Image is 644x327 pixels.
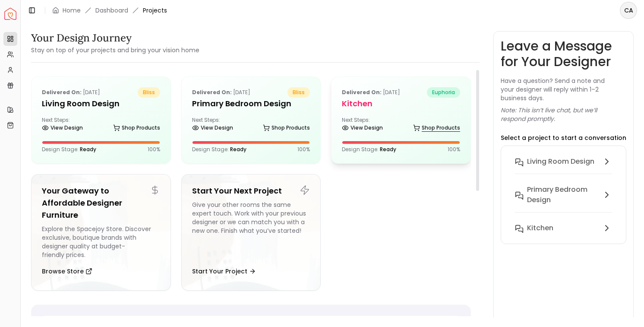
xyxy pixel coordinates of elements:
[501,38,626,70] h3: Leave a Message for Your Designer
[342,89,382,96] b: Delivered on:
[192,185,310,197] h5: Start Your Next Project
[42,98,160,110] h5: Living Room design
[508,181,619,219] button: Primary Bedroom design
[42,263,92,280] button: Browse Store
[42,146,96,153] p: Design Stage:
[4,8,16,20] img: Spacejoy Logo
[31,46,199,54] small: Stay on top of your projects and bring your vision home
[342,87,400,98] p: [DATE]
[192,89,232,96] b: Delivered on:
[192,87,250,98] p: [DATE]
[192,98,310,110] h5: Primary Bedroom design
[148,146,160,153] p: 100 %
[263,122,310,134] a: Shop Products
[192,122,233,134] a: View Design
[342,146,396,153] p: Design Stage:
[527,156,594,167] h6: Living Room design
[192,146,246,153] p: Design Stage:
[192,200,310,259] div: Give your other rooms the same expert touch. Work with your previous designer or we can match you...
[287,87,310,98] span: bliss
[42,185,160,221] h5: Your Gateway to Affordable Designer Furniture
[31,174,171,291] a: Your Gateway to Affordable Designer FurnitureExplore the Spacejoy Store. Discover exclusive, bout...
[508,153,619,181] button: Living Room design
[42,122,83,134] a: View Design
[80,146,96,153] span: Ready
[508,219,619,237] button: Kitchen
[42,117,160,134] div: Next Steps:
[380,146,396,153] span: Ready
[448,146,460,153] p: 100 %
[527,223,553,233] h6: Kitchen
[501,133,626,142] p: Select a project to start a conversation
[427,87,460,98] span: euphoria
[342,122,383,134] a: View Design
[95,6,128,15] a: Dashboard
[31,31,199,45] h3: Your Design Journey
[297,146,310,153] p: 100 %
[138,87,160,98] span: bliss
[181,174,321,291] a: Start Your Next ProjectGive your other rooms the same expert touch. Work with your previous desig...
[621,3,636,18] span: CA
[192,263,256,280] button: Start Your Project
[42,89,82,96] b: Delivered on:
[63,6,81,15] a: Home
[342,98,460,110] h5: Kitchen
[413,122,460,134] a: Shop Products
[113,122,160,134] a: Shop Products
[230,146,246,153] span: Ready
[4,8,16,20] a: Spacejoy
[42,87,100,98] p: [DATE]
[501,106,626,123] p: Note: This isn’t live chat, but we’ll respond promptly.
[42,225,160,259] div: Explore the Spacejoy Store. Discover exclusive, boutique brands with designer quality at budget-f...
[52,6,167,15] nav: breadcrumb
[620,2,637,19] button: CA
[342,117,460,134] div: Next Steps:
[501,76,626,102] p: Have a question? Send a note and your designer will reply within 1–2 business days.
[192,117,310,134] div: Next Steps:
[143,6,167,15] span: Projects
[527,184,598,205] h6: Primary Bedroom design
